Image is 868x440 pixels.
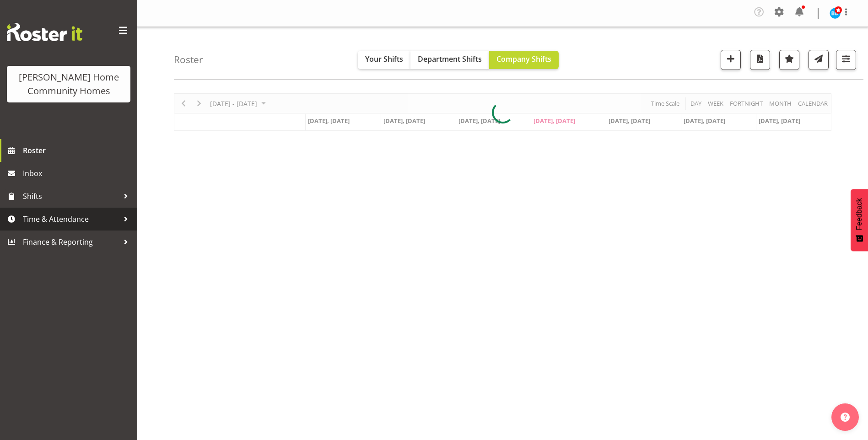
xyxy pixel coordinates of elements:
span: Your Shifts [365,54,403,64]
span: Company Shifts [496,54,551,64]
div: [PERSON_NAME] Home Community Homes [16,70,121,98]
button: Department Shifts [410,51,489,69]
span: Shifts [23,189,119,203]
h4: Roster [174,54,203,65]
span: Time & Attendance [23,212,119,226]
button: Feedback - Show survey [851,189,868,251]
span: Inbox [23,166,133,180]
button: Filter Shifts [836,50,856,70]
span: Roster [23,144,133,157]
img: Rosterit website logo [7,23,82,41]
img: barbara-dunlop8515.jpg [830,8,841,19]
button: Highlight an important date within the roster. [779,50,799,70]
button: Add a new shift [721,50,741,70]
img: help-xxl-2.png [841,413,850,422]
button: Send a list of all shifts for the selected filtered period to all rostered employees. [809,50,829,70]
span: Finance & Reporting [23,235,119,249]
button: Company Shifts [489,51,559,69]
button: Your Shifts [358,51,410,69]
span: Feedback [855,198,863,230]
span: Department Shifts [418,54,482,64]
button: Download a PDF of the roster according to the set date range. [750,50,770,70]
